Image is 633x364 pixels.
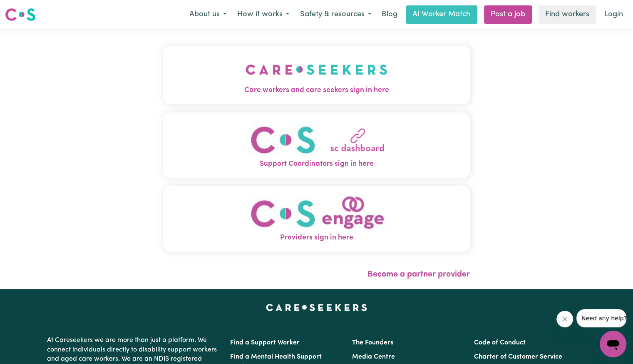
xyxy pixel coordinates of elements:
a: Media Centre [352,354,395,360]
iframe: Message from company [576,309,626,327]
a: Blog [377,5,402,24]
span: Need any help? [5,6,50,12]
button: Safety & resources [295,6,377,23]
button: Providers sign in here [163,186,470,252]
img: Careseekers logo [5,7,36,22]
a: Careseekers home page [266,304,367,311]
a: Post a job [484,5,532,24]
iframe: Close message [556,311,573,327]
a: Find a Support Worker [230,339,300,346]
button: About us [184,6,232,23]
a: Careseekers logo [5,5,36,24]
span: Providers sign in here [163,232,470,243]
a: Login [599,5,628,24]
a: AI Worker Match [406,5,477,24]
a: Find workers [539,5,596,24]
a: The Founders [352,339,393,346]
span: Care workers and care seekers sign in here [163,85,470,96]
button: Care workers and care seekers sign in here [163,46,470,104]
span: Support Coordinators sign in here [163,159,470,170]
button: Support Coordinators sign in here [163,112,470,178]
button: How it works [232,6,295,23]
a: Code of Conduct [474,339,526,346]
a: Become a partner provider [367,270,470,279]
iframe: Button to launch messaging window [600,331,626,357]
a: Charter of Customer Service [474,354,562,360]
